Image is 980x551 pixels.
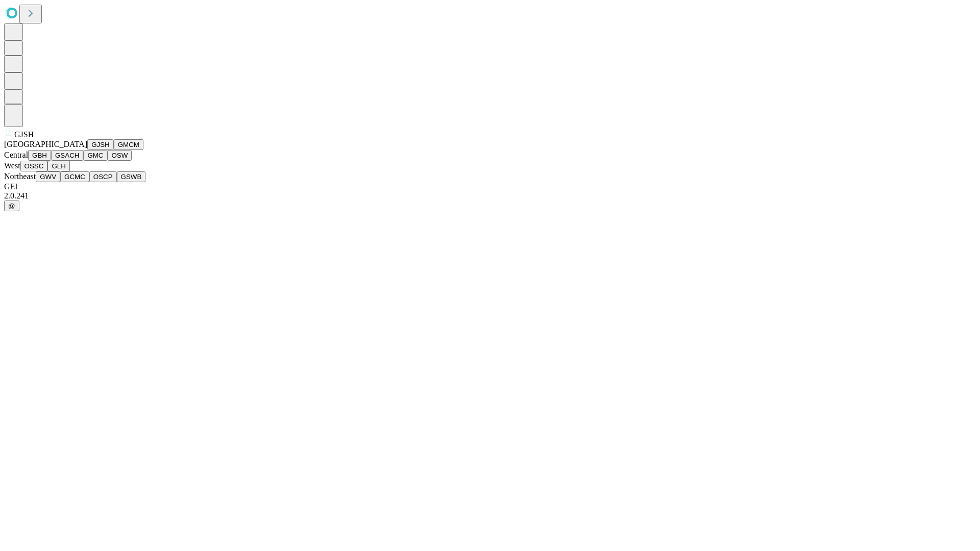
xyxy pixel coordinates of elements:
button: GBH [28,150,51,161]
button: GMCM [114,139,143,150]
button: GMC [83,150,107,161]
span: GJSH [14,130,34,139]
span: Northeast [4,172,36,181]
span: West [4,161,20,170]
button: @ [4,201,19,211]
button: GCMC [60,171,89,182]
button: GSACH [51,150,83,161]
span: [GEOGRAPHIC_DATA] [4,140,87,148]
button: OSCP [89,171,117,182]
button: OSSC [20,161,48,171]
span: @ [8,202,15,210]
button: GWV [36,171,60,182]
button: GLH [47,161,69,171]
button: GJSH [87,139,114,150]
div: GEI [4,182,976,191]
button: GSWB [117,171,146,182]
span: Central [4,151,28,159]
div: 2.0.241 [4,191,976,201]
button: OSW [108,150,132,161]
